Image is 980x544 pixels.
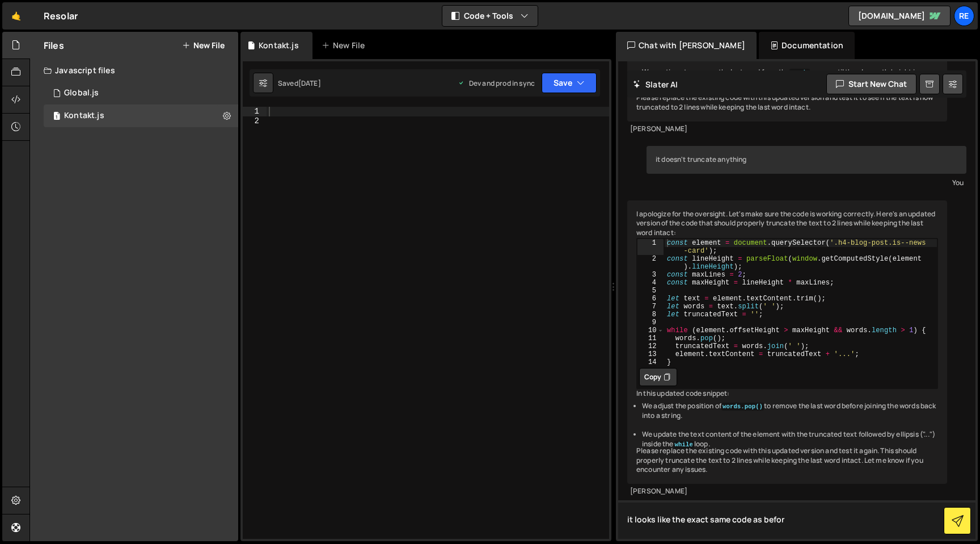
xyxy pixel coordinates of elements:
div: Kontakt.js [64,111,104,121]
div: 3 [637,271,664,279]
div: You [649,177,964,189]
h2: Slater AI [633,79,678,90]
div: 7 [637,303,664,311]
div: New File [322,40,369,51]
a: 🤙 [2,2,30,30]
div: 12 [637,342,664,350]
img: tab_domain_overview_orange.svg [31,66,40,75]
div: Domain Overview [43,67,102,74]
h2: Files [44,39,64,52]
div: [PERSON_NAME] [630,124,944,134]
code: words [789,69,810,77]
div: 8 [637,311,664,319]
div: 5 [637,287,664,295]
div: 9 [637,319,664,327]
li: We update the text content of the element with the truncated text followed by ellipsis ("...") in... [642,430,938,449]
div: v 4.0.25 [32,18,56,27]
div: 1 [637,239,664,255]
div: it doesn't truncate anything [647,146,966,174]
div: 16705/45718.js [44,82,238,104]
button: New File [182,41,225,50]
div: Domain: [PERSON_NAME][DOMAIN_NAME] [29,30,188,39]
a: [DOMAIN_NAME] [848,6,951,26]
div: 13 [637,350,664,358]
code: words.pop() [721,403,764,411]
div: 1 [243,107,267,116]
div: 16705/45720.js [44,104,238,127]
div: Keywords by Traffic [125,67,191,74]
div: Documentation [759,32,855,59]
div: 11 [637,334,664,342]
a: Re [954,6,974,26]
div: 6 [637,295,664,303]
div: Kontakt.js [259,40,299,51]
img: website_grey.svg [18,30,27,39]
div: 2 [637,255,664,271]
div: I apologize for the oversight. Let's make sure the code is working correctly. Here's an updated v... [627,200,947,484]
div: Chat with [PERSON_NAME] [616,32,757,59]
span: 1 [53,112,60,122]
img: logo_orange.svg [18,18,27,27]
div: [PERSON_NAME] [630,487,944,496]
code: while [674,441,694,449]
div: 14 [637,358,664,366]
div: Resolar [44,9,78,23]
img: tab_keywords_by_traffic_grey.svg [113,66,122,75]
button: Copy [639,368,677,386]
div: 4 [637,279,664,287]
button: Start new chat [826,74,916,94]
div: Saved [278,78,321,88]
li: We continue to remove the last word from the array until the element's height is within the speci... [642,68,938,87]
div: Dev and prod in sync [458,78,535,88]
div: Javascript files [30,59,238,82]
button: Code + Tools [442,6,538,26]
div: Global.js [64,88,99,98]
li: We adjust the position of to remove the last word before joining the words back into a string. [642,401,938,421]
button: Save [542,73,597,93]
div: [DATE] [298,78,321,88]
div: 2 [243,116,267,126]
div: 10 [637,327,664,334]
